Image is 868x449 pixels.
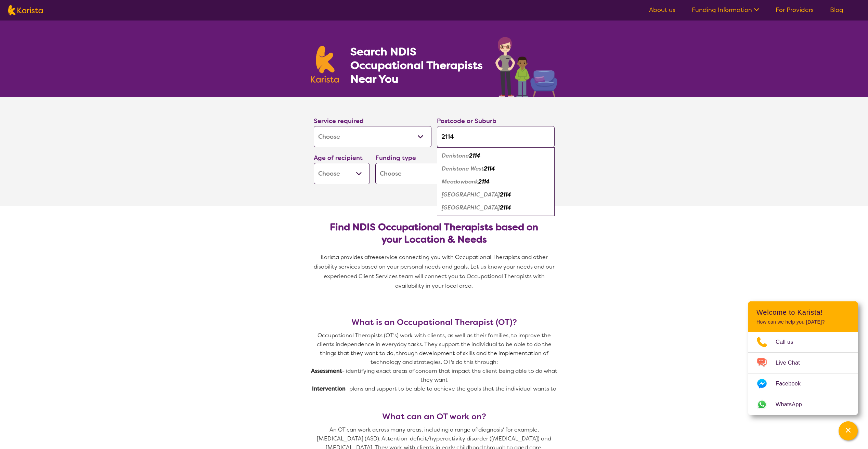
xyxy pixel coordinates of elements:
span: Karista provides a [321,254,368,261]
label: Age of recipient [314,154,363,162]
div: Denistone 2114 [440,149,551,162]
ul: Choose channel [748,332,858,415]
em: [GEOGRAPHIC_DATA] [442,204,500,211]
span: Live Chat [776,358,808,368]
div: Denistone West 2114 [440,162,551,175]
input: Type [437,126,555,147]
div: Meadowbank 2114 [440,175,551,188]
span: WhatsApp [776,399,810,410]
p: Occupational Therapists (OT’s) work with clients, as well as their families, to improve the clien... [311,331,557,367]
h3: What is an Occupational Therapist (OT)? [311,317,557,327]
p: - identifying exact areas of concern that impact the client being able to do what they want [311,367,557,384]
div: Channel Menu [748,301,858,415]
em: 2114 [500,191,511,198]
em: Denistone [442,152,469,159]
span: free [368,254,379,261]
img: Karista logo [8,5,43,15]
h1: Search NDIS Occupational Therapists Near You [350,45,483,86]
label: Service required [314,117,364,125]
em: Meadowbank [442,178,478,185]
em: 2114 [469,152,480,159]
em: Denistone West [442,165,484,172]
p: How can we help you [DATE]? [756,319,850,325]
h2: Find NDIS Occupational Therapists based on your Location & Needs [319,221,549,246]
h3: What can an OT work on? [311,412,557,421]
label: Funding type [375,154,416,162]
div: West Ryde 2114 [440,201,551,214]
a: Web link opens in a new tab. [748,394,858,415]
span: Call us [776,337,802,347]
a: For Providers [776,6,814,14]
a: Blog [830,6,843,14]
em: 2114 [478,178,490,185]
em: [GEOGRAPHIC_DATA] [442,191,500,198]
label: Postcode or Suburb [437,117,496,125]
em: 2114 [484,165,495,172]
strong: Intervention [312,385,346,392]
h2: Welcome to Karista! [756,308,850,316]
div: Melrose Park 2114 [440,188,551,201]
button: Channel Menu [839,421,858,440]
span: Facebook [776,379,809,389]
img: Karista logo [311,46,339,83]
span: service connecting you with Occupational Therapists and other disability services based on your p... [314,254,556,289]
em: 2114 [500,204,511,211]
a: Funding Information [692,6,759,14]
strong: Assessment [311,367,342,375]
p: - plans and support to be able to achieve the goals that the individual wants to [311,384,557,393]
img: occupational-therapy [495,37,557,97]
a: About us [649,6,675,14]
